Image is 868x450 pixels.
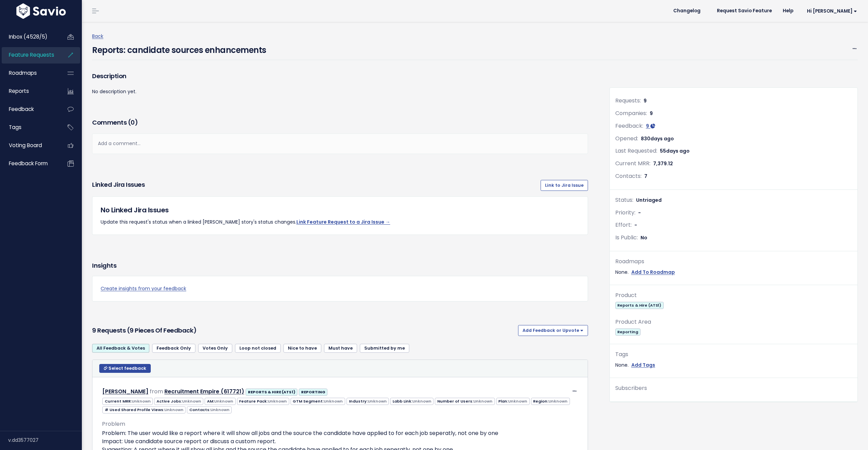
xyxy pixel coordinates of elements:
span: Contacts: [187,406,232,413]
span: Unknown [548,398,568,404]
div: Product [615,291,852,300]
span: Feature Pack: [237,398,289,405]
a: Feedback [2,101,57,117]
span: 7,379.12 [653,160,673,167]
span: Priority: [615,209,635,216]
span: Companies: [615,109,647,117]
span: Labb Link: [390,398,433,405]
a: Roadmaps [2,65,57,81]
h5: No Linked Jira Issues [101,205,579,215]
span: GTM Segment: [291,398,345,405]
a: Feedback Only [152,344,195,353]
span: Active Jobs: [154,398,203,405]
span: Problem [102,420,125,428]
span: Last Requested: [615,147,657,155]
a: Add To Roadmap [631,268,675,277]
span: Status: [615,196,633,204]
span: # Used Shared Profile Views: [102,406,186,413]
span: Region: [531,398,570,405]
div: Add a comment... [92,133,588,154]
span: Unknown [412,398,431,404]
a: Hi [PERSON_NAME] [799,6,863,16]
span: Feedback: [615,122,643,130]
a: Add Tags [631,361,655,369]
a: [PERSON_NAME] [102,388,148,395]
a: Feedback form [2,156,57,171]
span: Feedback form [9,160,48,167]
strong: REPORTING [301,389,325,395]
span: Reports & Hire (ATS1) [615,302,664,309]
a: Voting Board [2,138,57,153]
h3: 9 Requests (9 pieces of Feedback) [92,326,515,335]
span: Plan: [496,398,530,405]
span: - [634,222,637,228]
p: Update this request's status when a linked [PERSON_NAME] story's status changes. [101,218,579,226]
a: Inbox (4528/5) [2,29,57,45]
a: Votes Only [198,344,232,353]
span: Unknown [164,407,183,412]
span: 7 [644,173,647,180]
div: v.dd3577027 [8,431,82,449]
span: Opened: [615,135,638,142]
span: 9 [646,123,649,129]
span: Tags [9,124,21,131]
span: Unknown [210,407,230,412]
span: Unknown [368,398,387,404]
a: Back [92,33,103,40]
span: Current MRR: [102,398,153,405]
span: 830 [641,135,674,142]
span: Unknown [214,398,233,404]
a: Must have [324,344,357,353]
span: Voting Board [9,142,42,149]
span: 9 [644,97,647,104]
span: Hi [PERSON_NAME] [807,9,857,14]
span: Unknown [508,398,527,404]
a: Loop not closed [235,344,281,353]
img: logo-white.9d6f32f41409.svg [15,3,68,19]
span: No [641,234,647,241]
span: Industry: [347,398,389,405]
span: Changelog [673,9,701,13]
h4: Reports: candidate sources enhancements [92,41,266,56]
span: Reports [9,87,29,95]
span: 55 [660,147,690,154]
h3: Description [92,71,588,81]
a: All Feedback & Votes [92,344,149,353]
span: Contacts: [615,172,642,180]
div: Tags [615,350,852,360]
span: Requests: [615,97,641,104]
span: Roadmaps [9,69,37,76]
span: 0 [131,118,135,127]
span: Current MRR: [615,159,650,167]
span: Untriaged [636,197,662,203]
span: Reporting [615,328,641,336]
span: from [150,388,163,395]
div: None. [615,268,852,277]
a: 9 [646,123,655,129]
span: days ago [650,135,674,142]
div: Roadmaps [615,257,852,267]
a: Nice to have [283,344,321,353]
span: Effort: [615,221,632,229]
strong: REPORTS & HIRE (ATS1) [248,389,295,395]
span: Unknown [182,398,201,404]
div: Product Area [615,317,852,327]
span: Unknown [268,398,287,404]
a: Request Savio Feature [711,6,777,16]
span: AM: [205,398,235,405]
span: Unknown [132,398,151,404]
a: Link Feature Request to a Jira Issue → [296,219,390,225]
a: Help [777,6,799,16]
span: Unknown [473,398,492,404]
a: Submitted by me [360,344,409,353]
a: Tags [2,119,57,135]
span: days ago [666,147,690,154]
span: Unknown [324,398,343,404]
span: Subscribers [615,384,647,392]
a: Link to Jira Issue [541,180,588,191]
p: No description yet. [92,87,588,96]
a: Recruitment Empire (617721) [164,388,244,395]
span: Inbox (4528/5) [9,33,47,40]
span: - [638,209,641,216]
h3: Linked Jira issues [92,180,145,191]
